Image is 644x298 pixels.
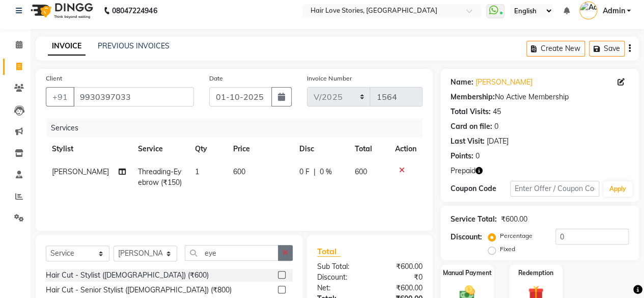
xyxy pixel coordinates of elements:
span: Total [317,246,341,257]
label: Fixed [500,245,515,254]
label: Client [46,74,62,83]
th: Price [227,138,293,160]
div: Hair Cut - Senior Stylist ([DEMOGRAPHIC_DATA]) (₹800) [46,285,232,295]
div: No Active Membership [451,92,629,102]
label: Invoice Number [307,74,351,83]
span: 0 % [320,167,332,177]
div: Membership: [451,92,495,102]
th: Action [389,138,423,160]
div: 0 [475,151,480,161]
div: [DATE] [487,136,509,147]
div: 45 [493,106,501,117]
th: Disc [293,138,348,160]
div: Services [47,119,430,138]
div: Discount: [310,272,370,283]
th: Stylist [46,138,132,160]
span: [PERSON_NAME] [52,167,109,176]
div: Hair Cut - Stylist ([DEMOGRAPHIC_DATA]) (₹600) [46,270,209,281]
div: 0 [494,121,498,132]
input: Search or Scan [185,245,278,261]
div: Service Total: [451,214,497,225]
th: Service [132,138,189,160]
button: Save [589,41,625,57]
span: | [314,167,316,177]
span: 1 [195,167,199,176]
div: Sub Total: [310,261,370,272]
div: Coupon Code [451,183,510,194]
div: Points: [451,151,473,161]
span: 0 F [299,167,310,177]
span: 600 [233,167,245,176]
button: +91 [46,87,74,106]
input: Enter Offer / Coupon Code [510,181,599,197]
label: Redemption [518,268,553,278]
span: Prepaid [451,166,475,176]
span: Threading-Eyebrow (₹150) [138,167,182,187]
input: Search by Name/Mobile/Email/Code [73,87,194,106]
div: Name: [451,77,473,88]
label: Date [209,74,223,83]
div: Card on file: [451,121,492,132]
div: Discount: [451,232,482,242]
div: ₹0 [370,272,430,283]
div: ₹600.00 [370,283,430,293]
th: Total [348,138,389,160]
div: Total Visits: [451,106,491,117]
div: ₹600.00 [501,214,527,225]
div: ₹600.00 [370,261,430,272]
div: Net: [310,283,370,293]
a: INVOICE [48,37,86,56]
a: PREVIOUS INVOICES [98,41,170,50]
span: Admin [602,6,625,16]
button: Apply [603,181,632,197]
img: Admin [579,2,597,19]
button: Create New [526,41,585,57]
label: Percentage [500,231,533,240]
th: Qty [189,138,227,160]
div: Last Visit: [451,136,485,147]
label: Manual Payment [443,268,492,278]
span: 600 [354,167,367,176]
a: [PERSON_NAME] [475,77,533,88]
